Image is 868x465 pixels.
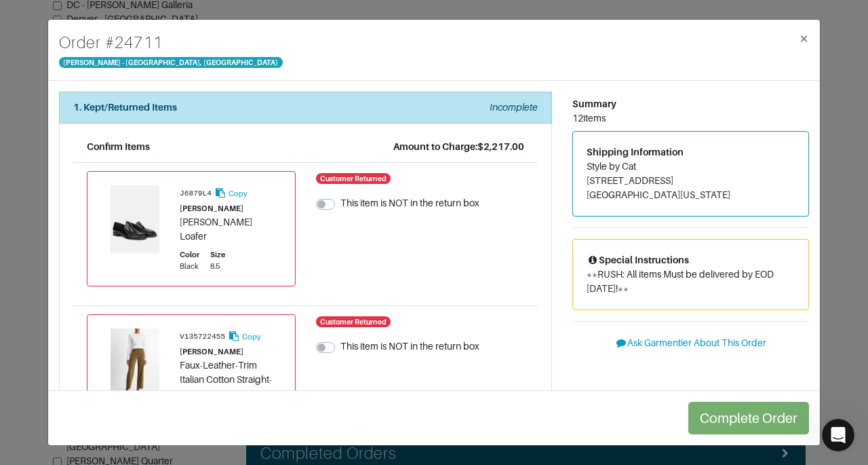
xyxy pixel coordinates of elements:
[587,255,689,265] span: Special Instructions
[73,102,177,113] strong: 1. Kept/Returned Items
[33,227,115,238] b: under 12 hours
[180,348,243,356] small: [PERSON_NAME]
[180,204,243,212] small: [PERSON_NAME]
[242,333,261,341] small: Copy
[22,213,212,240] div: Our usual reply time 🕒
[70,263,122,272] b: Garmentier
[52,261,66,274] img: Profile image for Garmentier
[11,290,260,350] div: Garmentier says…
[11,78,260,145] div: Vince says…
[490,102,538,113] em: Incomplete
[59,31,283,55] h4: Order # 24711
[393,140,524,154] div: Amount to Charge: $2,217.00
[101,185,169,253] img: Product
[587,160,795,202] address: Style by Cat [STREET_ADDRESS] [GEOGRAPHIC_DATA][US_STATE]
[238,5,262,30] div: Close
[316,173,391,184] span: Customer Returned
[180,249,199,261] div: Color
[70,261,219,274] div: joined the conversation
[180,333,225,341] small: V135722455
[788,20,820,58] button: Close
[316,316,391,327] span: Customer Returned
[572,97,809,111] div: Summary
[180,189,212,198] small: J6879L4
[59,57,283,68] span: [PERSON_NAME] - [GEOGRAPHIC_DATA], [GEOGRAPHIC_DATA]
[22,298,181,312] div: Wonderful, thank you so much! :)
[180,215,281,244] div: [PERSON_NAME] Loafer
[66,7,114,17] h1: Operator
[22,153,212,206] div: You’ll get replies here and in your email: ✉️
[180,261,199,272] div: Black
[11,290,192,320] div: Wonderful, thank you so much! :)Garmentier • [DATE]
[9,5,35,31] button: go back
[107,86,250,126] div: [GRM REF. #24803] -------------------- Return label included in box :)
[22,322,106,331] div: Garmentier • [DATE]
[11,145,260,259] div: Operator says…
[572,111,809,126] div: 12 items
[87,140,150,154] div: Confirm Items
[39,7,60,29] img: Profile image for Operator
[212,5,238,31] button: Home
[66,17,169,31] p: The team can also help
[340,196,479,210] label: This item is NOT in the return box
[22,181,207,205] b: [PERSON_NAME][EMAIL_ADDRESS][DOMAIN_NAME]
[587,147,684,157] span: Shipping Information
[822,419,854,451] iframe: Intercom live chat
[96,78,260,134] div: [GRM REF. #24803]--------------------Return label included in box :)
[101,329,169,396] img: Product
[210,249,225,261] div: Size
[572,333,809,354] button: Ask Garmentier About This Order
[587,267,795,296] p: **RUSH: All items Must be delivered by EOD [DATE]!**
[229,189,248,198] small: Copy
[214,185,248,201] button: Copy
[340,339,479,354] label: This item is NOT in the return box
[688,402,809,434] button: Complete Order
[11,145,222,248] div: You’ll get replies here and in your email:✉️[PERSON_NAME][EMAIL_ADDRESS][DOMAIN_NAME]Our usual re...
[11,259,260,290] div: Garmentier says…
[210,261,225,272] div: 8.5
[180,358,281,401] div: Faux-Leather-Trim Italian Cotton Straight-Leg Pant
[227,329,262,344] button: Copy
[799,29,809,48] span: ×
